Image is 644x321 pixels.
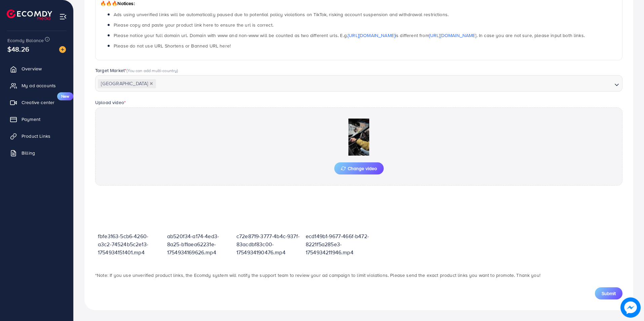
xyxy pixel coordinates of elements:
[5,96,68,109] a: Creative centerNew
[114,11,449,18] span: Ads using unverified links will be automatically paused due to potential policy violations on Tik...
[95,99,126,106] label: Upload video
[57,92,73,100] span: New
[5,146,68,160] a: Billing
[167,232,231,256] p: ab520f34-a174-4ed3-8a25-b11aea62231e-1754934169626.mp4
[95,271,622,279] p: *Note: If you use unverified product links, the Ecomdy system will notify the support team to rev...
[95,67,178,74] label: Target Market
[602,290,616,297] span: Submit
[429,32,477,39] a: [URL][DOMAIN_NAME]
[98,232,162,256] p: fbfe3163-5cb6-4260-a3c2-74524b5c2e13-1754934151401.mp4
[236,232,300,256] p: c72e8719-3777-4b4c-937f-83acdbf83c00-1754934190476.mp4
[325,119,392,156] img: Preview Image
[126,67,178,73] span: (You can add multi-country)
[7,9,52,20] img: logo
[6,39,30,59] span: $48.26
[22,133,50,139] span: Product Links
[157,79,612,89] input: Search for option
[98,79,156,89] span: [GEOGRAPHIC_DATA]
[7,37,44,44] span: Ecomdy Balance
[595,287,622,299] button: Submit
[5,62,68,75] a: Overview
[150,82,153,85] button: Deselect United Arab Emirates
[114,42,231,49] span: Please do not use URL Shortens or Banned URL here!
[22,150,35,156] span: Billing
[5,113,68,126] a: Payment
[334,162,384,174] button: Change video
[5,129,68,143] a: Product Links
[22,65,42,72] span: Overview
[341,166,377,171] span: Change video
[348,32,395,39] a: [URL][DOMAIN_NAME]
[59,46,66,53] img: image
[59,13,67,21] img: menu
[114,32,585,39] span: Please notice your full domain url. Domain with www and non-www will be counted as two different ...
[114,22,273,28] span: Please copy and paste your product link here to ensure the url is correct.
[22,99,54,106] span: Creative center
[95,75,622,91] div: Search for option
[22,82,56,89] span: My ad accounts
[620,297,640,317] img: image
[22,116,40,123] span: Payment
[5,79,68,92] a: My ad accounts
[306,232,370,256] p: ecd149b1-9677-466f-b472-8221f5a285e3-1754934211946.mp4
